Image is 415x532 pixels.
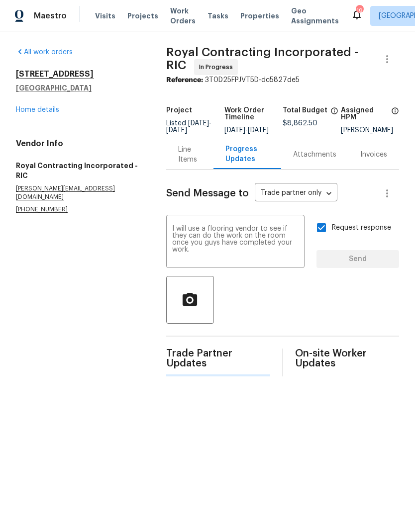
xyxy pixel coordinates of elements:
span: Visits [95,11,115,21]
h5: Royal Contracting Incorporated - RIC [16,161,142,180]
textarea: I will use a flooring vendor to see if they can do the work on the room once you guys have comple... [172,225,299,260]
span: In Progress [199,62,237,72]
div: Trade partner only [255,185,337,202]
span: The hpm assigned to this work order. [391,107,399,127]
span: Request response [332,223,391,233]
span: [DATE] [166,127,187,134]
a: All work orders [16,49,73,56]
div: 19 [356,6,363,16]
span: The total cost of line items that have been proposed by Opendoor. This sum includes line items th... [330,107,338,120]
span: Royal Contracting Incorporated - RIC [166,46,358,71]
div: 3T0D25FPJVT5D-dc5827de5 [166,75,400,85]
div: [PERSON_NAME] [341,127,399,134]
span: Geo Assignments [291,6,339,26]
div: Line Items [178,145,202,165]
span: Work Orders [170,6,196,26]
span: [DATE] [188,120,209,127]
span: - [166,120,211,134]
span: $8,862.50 [283,120,317,127]
div: Invoices [360,150,387,160]
h5: Work Order Timeline [224,107,283,121]
h4: Vendor Info [16,139,142,149]
h5: Assigned HPM [341,107,388,121]
span: Tasks [207,12,228,19]
div: Attachments [293,150,336,160]
span: Projects [127,11,158,21]
b: Reference: [166,77,203,84]
span: Trade Partner Updates [166,349,270,368]
a: Home details [16,106,59,113]
div: Progress Updates [225,144,269,164]
span: Send Message to [166,188,249,198]
span: [DATE] [248,127,269,134]
span: - [224,127,269,134]
span: Properties [240,11,279,21]
h5: Project [166,107,192,114]
span: Listed [166,120,211,134]
span: [DATE] [224,127,245,134]
span: Maestro [34,11,67,21]
span: On-site Worker Updates [295,349,399,368]
h5: Total Budget [283,107,327,114]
